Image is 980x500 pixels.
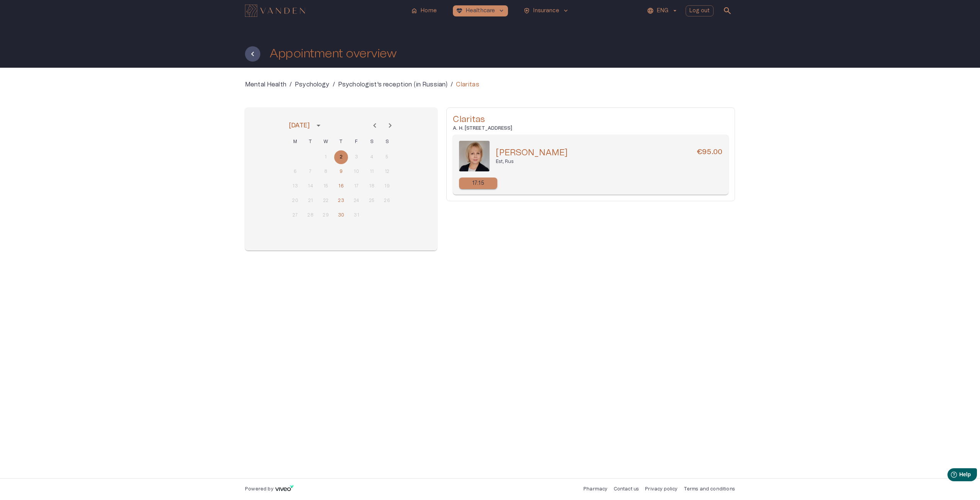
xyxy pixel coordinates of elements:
[334,150,348,164] button: 2
[451,80,453,89] p: /
[697,147,722,158] h6: €95.00
[319,134,333,150] span: Wednesday
[723,6,732,15] span: search
[334,165,348,179] button: 9
[288,134,302,150] span: Monday
[689,7,710,15] p: Log out
[720,3,735,18] button: open search modal
[684,487,735,491] a: Terms and conditions
[472,179,484,187] p: 17:15
[245,80,286,89] a: Mental Health
[334,134,348,150] span: Thursday
[453,114,728,125] h5: Claritas
[496,147,568,158] h5: [PERSON_NAME]
[295,80,330,89] a: Psychology
[920,465,980,487] iframe: Help widget launcher
[245,5,305,17] img: Vanden logo
[350,134,363,150] span: Friday
[334,208,348,222] button: 30
[334,179,348,193] button: 16
[245,486,273,492] p: Powered by
[411,7,418,14] span: home
[583,487,607,491] a: Pharmacy
[456,7,463,14] span: ecg_heart
[382,118,398,133] button: Next month
[657,7,668,15] p: ENG
[367,118,382,133] button: Previous month
[380,134,394,150] span: Sunday
[645,487,677,491] a: Privacy policy
[333,80,335,89] p: /
[459,178,497,189] div: 17:15
[408,5,441,16] button: homeHome
[456,80,479,89] p: Claritas
[421,7,437,15] p: Home
[334,194,348,208] button: 23
[562,7,569,14] span: keyboard_arrow_down
[466,7,495,15] p: Healthcare
[496,158,722,165] p: Est, Rus
[520,5,572,16] button: health_and_safetyInsurancekeyboard_arrow_down
[459,141,490,171] img: 80.png
[304,134,317,150] span: Tuesday
[245,46,260,62] button: Back
[453,5,508,16] button: ecg_heartHealthcarekeyboard_arrow_down
[289,121,310,130] div: [DATE]
[614,486,639,492] p: Contact us
[523,7,530,14] span: health_and_safety
[269,47,397,60] h1: Appointment overview
[686,5,714,16] button: Log out
[365,134,379,150] span: Saturday
[646,5,679,16] button: ENG
[533,7,559,15] p: Insurance
[498,7,505,14] span: keyboard_arrow_down
[245,5,405,16] a: Navigate to homepage
[453,125,728,132] h6: A. H. [STREET_ADDRESS]
[289,80,292,89] p: /
[312,119,325,132] button: calendar view is open, switch to year view
[338,80,448,89] a: Psychologist's reception (in Russian)
[459,178,497,189] a: Select new timeslot for rescheduling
